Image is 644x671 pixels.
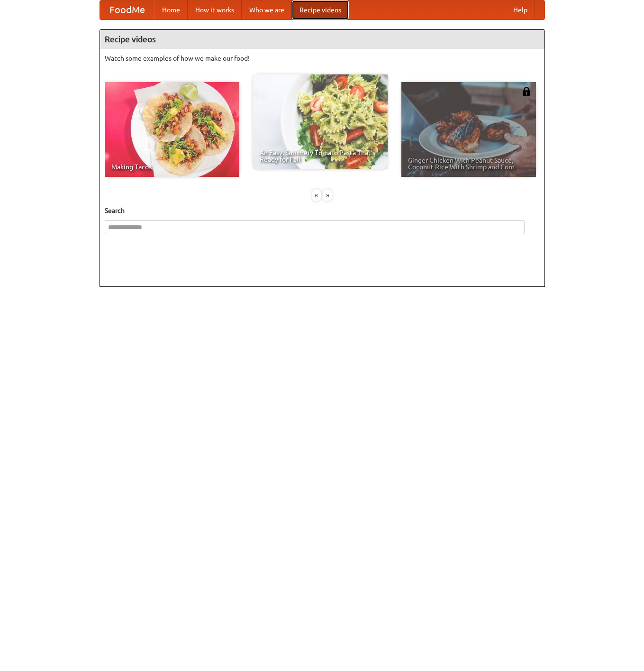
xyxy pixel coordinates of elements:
div: » [323,189,332,201]
a: Home [154,0,188,19]
a: Recipe videos [292,0,349,19]
img: 483408.png [522,87,531,96]
a: Help [506,0,535,19]
div: « [312,189,321,201]
h5: Search [105,206,540,215]
a: Making Tacos [105,82,239,177]
span: An Easy, Summery Tomato Pasta That's Ready for Fall [260,149,381,163]
a: How it works [188,0,242,19]
a: FoodMe [100,0,154,19]
a: Who we are [242,0,292,19]
a: An Easy, Summery Tomato Pasta That's Ready for Fall [253,74,388,169]
p: Watch some examples of how we make our food! [105,54,540,63]
span: Making Tacos [111,164,233,170]
h4: Recipe videos [100,30,544,49]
